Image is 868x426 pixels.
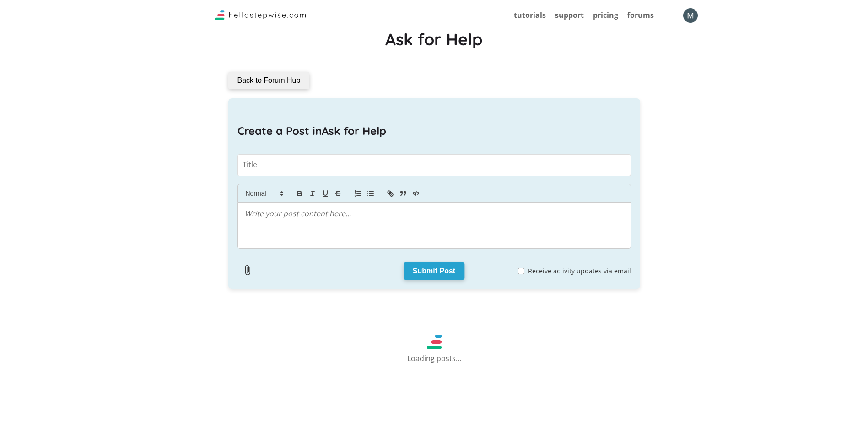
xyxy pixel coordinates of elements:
label: Receive activity updates via email [516,266,631,276]
button: Submit Post [404,262,464,280]
button: User Avatar [679,4,702,27]
a: Stepwise [215,12,306,22]
button: Back to Forum Hub [228,72,310,89]
h1: Ask for Help [228,29,640,49]
p: Loading posts... [407,349,461,362]
img: Logo [215,10,306,20]
a: forums [627,10,654,20]
img: User Avatar [683,8,698,23]
a: support [555,10,584,20]
a: tutorials [514,10,546,20]
a: pricing [593,10,618,20]
input: Receive activity updates via email [518,268,524,274]
h2: Create a Post in Ask for Help [237,121,386,141]
img: Loading [426,335,441,349]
